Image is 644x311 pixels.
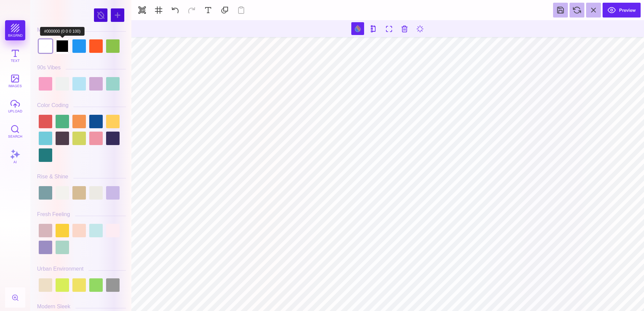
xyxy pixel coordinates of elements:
[37,266,84,272] div: Urban Environment
[37,174,68,180] div: Rise & Shine
[603,3,641,18] button: Preview
[37,27,61,33] div: My Colors
[37,65,61,71] div: 90s Vibes
[37,102,68,108] div: Color Coding
[5,71,25,91] button: images
[5,45,25,66] button: Text
[5,96,25,116] button: upload
[37,304,70,310] div: Modern Sleek
[5,121,25,141] button: Search
[5,146,25,167] button: AI
[37,211,70,217] div: Fresh Feeling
